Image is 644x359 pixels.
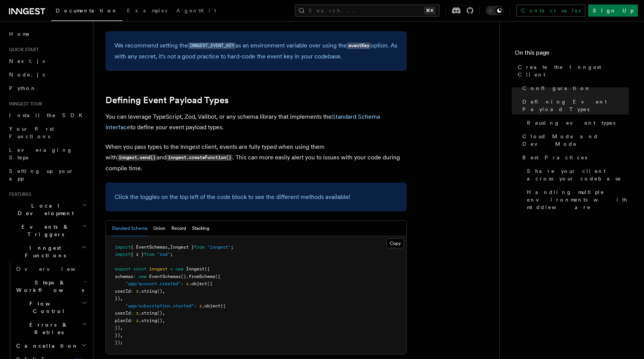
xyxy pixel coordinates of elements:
a: Best Practices [519,151,629,164]
span: , [120,296,123,301]
span: "app/account.created" [125,281,181,286]
span: : [133,274,136,279]
span: EventSchemas [149,274,181,279]
a: Configuration [519,81,629,95]
span: const [133,266,147,272]
a: Cloud Mode and Dev Mode [519,130,629,151]
span: Reusing event types [527,119,615,127]
span: from [144,252,154,257]
button: Union [153,221,165,236]
button: Steps & Workflows [13,276,89,297]
a: AgentKit [172,2,221,20]
span: schemas [115,274,133,279]
span: , [120,325,123,330]
span: () [157,289,162,294]
button: Errors & Retries [13,318,89,339]
button: Search...⌘K [295,5,440,17]
span: .object [189,281,207,286]
span: Cancellation [13,342,78,350]
span: () [181,274,186,279]
span: Examples [127,8,167,14]
span: z [136,318,139,323]
span: ({ [207,281,212,286]
button: Cancellation [13,339,89,353]
span: }) [115,325,120,330]
span: export [115,266,131,272]
span: Install the SDK [9,112,87,118]
a: Standard Schema interface [105,113,380,131]
span: new [175,266,183,272]
span: "zod" [157,252,170,257]
span: ({ [220,303,226,309]
span: { EventSchemas [131,244,168,250]
a: Create the Inngest Client [515,60,629,81]
span: .string [139,289,157,294]
a: Node.js [6,68,89,81]
code: inngest.createFunction() [166,154,232,161]
span: planId [115,318,131,323]
span: inngest [149,266,168,272]
span: Handling multiple environments with middleware [527,188,629,211]
span: AgentKit [176,8,216,14]
span: z [136,310,139,316]
span: Next.js [9,58,45,64]
a: Home [6,27,89,41]
a: Examples [122,2,172,20]
span: from [194,244,204,250]
span: Configuration [522,84,591,92]
a: Install the SDK [6,108,89,122]
span: z [136,289,139,294]
a: Defining Event Payload Types [105,95,229,105]
span: Share your client across your codebase [527,167,629,182]
span: Events & Triggers [6,223,82,238]
span: import [115,244,131,250]
span: , [168,244,170,250]
span: }); [115,340,123,345]
span: , [162,289,165,294]
span: Home [9,30,30,38]
span: }) [115,333,120,338]
p: You can leverage TypeScript, Zod, Valibot, or any schema library that implements the to define yo... [105,112,407,133]
a: Share your client across your codebase [524,164,629,185]
span: "app/subscription.started" [125,303,194,309]
span: .string [139,318,157,323]
span: Overview [16,266,94,272]
a: Setting up your app [6,164,89,185]
a: INNGEST_EVENT_KEY [188,42,235,49]
span: Local Development [6,202,82,217]
span: Best Practices [522,154,587,161]
span: ({ [215,274,220,279]
button: Inngest Functions [6,241,89,262]
span: () [157,318,162,323]
span: userId [115,289,131,294]
a: Python [6,81,89,95]
span: Inngest [186,266,204,272]
span: "inngest" [207,244,231,250]
a: Documentation [51,2,122,21]
span: ({ [204,266,210,272]
span: Inngest tour [6,101,42,107]
button: Copy [386,238,404,248]
span: userId [115,310,131,316]
a: Contact sales [516,5,585,17]
a: Reusing event types [524,116,629,130]
p: When you pass types to the Inngest client, events are fully typed when using them with and . This... [105,142,407,174]
span: .fromSchema [186,274,215,279]
span: ; [231,244,233,250]
span: Create the Inngest Client [518,63,629,78]
span: () [157,310,162,316]
button: Standard Schema [112,221,147,236]
span: { z } [131,252,144,257]
span: : [131,310,133,316]
span: , [162,310,165,316]
a: Defining Event Payload Types [519,95,629,116]
span: Setting up your app [9,168,74,182]
button: Record [171,221,186,236]
button: Flow Control [13,297,89,318]
span: new [139,274,147,279]
span: = [170,266,173,272]
span: Quick start [6,47,39,53]
a: Your first Functions [6,122,89,143]
span: z [186,281,189,286]
span: Cloud Mode and Dev Mode [522,133,629,148]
